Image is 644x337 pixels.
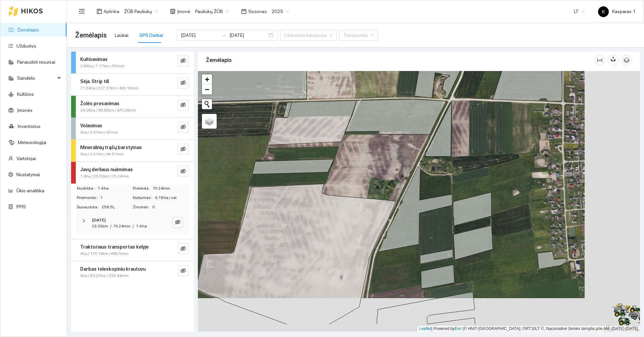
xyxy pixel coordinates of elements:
span: 1 [100,195,132,201]
span: 24.26ha / 99.82km / 47h 26min [80,107,136,114]
div: Mineralinių trąšų barstymas0ha / 0.31km / 9h 57mineye-invisible [71,140,194,161]
span: Žmonės [133,204,152,210]
span: LT [574,6,585,16]
button: eye-invisible [178,166,189,177]
div: | Powered by © HNIT-[GEOGRAPHIC_DATA]; ORT10LT ©, Nacionalinė žemės tarnyba prie AM, [DATE]-[DATE] [418,326,640,332]
button: eye-invisible [178,144,189,154]
span: right [82,219,86,223]
div: Darbas teleskopiniu krautuvu0ha / 54.07km / 33h 44mineye-invisible [71,261,194,283]
span: 0ha / 170.14km / 66h 5min [80,251,128,257]
span: ŽŪB Pauliukų [124,6,158,16]
span: eye-invisible [180,168,186,175]
span: 2025 [272,6,289,16]
span: 0ha / 0.37km / 47min [80,129,118,136]
span: | [463,326,464,331]
a: Panaudoti resursai [17,59,55,65]
span: eye-invisible [180,146,186,153]
span: Praleista [133,185,153,192]
span: 0ha / 54.07km / 33h 44min [80,273,128,279]
button: eye-invisible [178,100,189,111]
span: + [205,75,209,83]
span: eye-invisible [180,246,186,252]
button: eye-invisible [172,217,183,228]
div: Kultivavimas2.68ha / 7.17km / 55mineye-invisible [71,52,194,73]
span: 0.19 ha / val. [155,195,188,201]
span: 1.4 ha [136,224,147,228]
span: Sezonas : [248,8,268,15]
span: eye-invisible [175,219,180,226]
button: column-width [594,55,605,66]
div: Žemėlapis [206,51,594,70]
a: Layers [202,114,217,129]
strong: Kultivavimas [80,57,108,62]
span: Kasparas 1 [598,9,636,14]
span: 7h 24min [153,185,188,192]
a: Kultūros [17,91,34,97]
span: 23.33km [92,224,108,228]
button: eye-invisible [178,265,189,276]
div: Traktoriaus transportas kelyje0ha / 170.14km / 66h 5mineye-invisible [71,239,194,261]
strong: Žolės presavimas [80,101,119,106]
span: eye-invisible [180,80,186,86]
input: Pabaigos data [229,31,267,39]
span: Sunaudota [77,204,102,210]
span: Našumas [133,195,155,201]
span: eye-invisible [180,268,186,274]
a: Vartotojai [16,156,36,161]
a: Užduotys [16,43,36,49]
div: GPS Darbai [139,31,163,39]
span: / [132,224,134,228]
span: swap-right [221,32,227,38]
span: to [221,32,227,38]
a: Įmonės [17,108,33,113]
span: 7h 24min [113,224,130,228]
a: PPIS [16,204,26,209]
span: 71.34ha / 227.37km / 40h 10min [80,85,139,91]
input: Pradžios data [181,31,219,39]
span: shop [170,9,175,14]
span: eye-invisible [180,58,186,64]
button: eye-invisible [178,56,189,66]
div: Volavimas0ha / 0.37km / 47mineye-invisible [71,118,194,140]
span: 1.4 ha [98,185,132,192]
a: Esri [455,326,462,331]
span: K [602,6,605,17]
a: Leaflet [419,326,431,331]
span: − [205,85,209,93]
a: Ūkio analitika [16,188,44,193]
span: Aplinka : [104,8,120,15]
button: eye-invisible [178,243,189,254]
span: menu-fold [79,8,85,14]
a: Žemėlapis [17,27,39,32]
span: Įmonė : [177,8,191,15]
button: Initiate a new search [202,99,212,109]
div: Sėja. Strip till71.34ha / 227.37km / 40h 10mineye-invisible [71,74,194,95]
span: Žemėlapis [75,30,107,41]
span: 0ha / 0.31km / 9h 57min [80,151,124,157]
a: Meteorologija [18,140,46,145]
div: Žolės presavimas24.26ha / 99.82km / 47h 26mineye-invisible [71,96,194,118]
a: Nustatymai [16,172,40,177]
span: Nudirbta [77,185,98,192]
span: Priemonės [77,195,100,201]
a: Zoom in [202,74,212,84]
div: [DATE]23.33km/7h 24min/1.4 haeye-invisible [76,213,189,234]
span: Sandėlis [17,71,55,85]
strong: Javų derliaus nuėmimas [80,167,133,172]
strong: Sėja. Strip till [80,79,109,84]
strong: Traktoriaus transportas kelyje [80,244,149,250]
span: 256.5L [102,204,132,210]
button: eye-invisible [178,122,189,133]
a: Zoom out [202,84,212,94]
div: Laukai [115,31,128,39]
span: eye-invisible [180,124,186,131]
span: layout [97,9,102,14]
div: Javų derliaus nuėmimas1.4ha / 23.33km / 7h 24mineye-invisible [71,162,194,184]
a: Inventorius [18,124,41,129]
strong: Darbas teleskopiniu krautuvu [80,266,146,272]
span: 0 [152,204,188,210]
button: menu-fold [75,5,89,18]
span: 1.4ha / 23.33km / 7h 24min [80,173,129,180]
strong: Mineralinių trąšų barstymas [80,145,142,150]
span: eye-invisible [180,102,186,109]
